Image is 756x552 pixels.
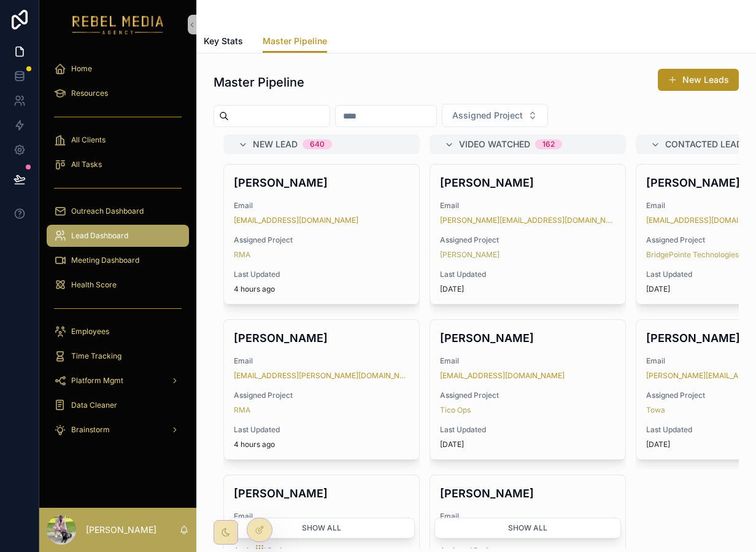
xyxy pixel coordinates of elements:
[234,425,409,435] span: Last Updated
[71,400,117,410] span: Data Cleaner
[71,327,109,336] span: Employees
[47,82,189,104] a: Resources
[658,69,739,91] button: New Leads
[71,255,139,265] span: Meeting Dashboard
[434,518,621,538] button: Show all
[234,371,409,381] a: [EMAIL_ADDRESS][PERSON_NAME][DOMAIN_NAME]
[263,35,327,47] span: Master Pipeline
[47,154,189,176] a: All Tasks
[310,139,325,149] div: 640
[440,174,615,191] h4: [PERSON_NAME]
[204,30,243,55] a: Key Stats
[47,129,189,151] a: All Clients
[234,330,409,346] h4: [PERSON_NAME]
[234,174,409,191] h4: [PERSON_NAME]
[71,206,144,216] span: Outreach Dashboard
[71,425,110,435] span: Brainstorm
[665,138,742,150] span: Contacted Lead
[646,440,670,449] p: [DATE]
[47,370,189,392] a: Platform Mgmt
[47,345,189,367] a: Time Tracking
[234,440,275,449] p: 4 hours ago
[47,321,189,343] a: Employees
[47,394,189,416] a: Data Cleaner
[234,235,409,245] span: Assigned Project
[234,391,409,400] span: Assigned Project
[440,356,615,366] span: Email
[47,249,189,271] a: Meeting Dashboard
[442,104,548,127] button: Select Button
[39,49,196,457] div: scrollable content
[234,201,409,211] span: Email
[223,164,420,305] a: [PERSON_NAME]Email[EMAIL_ADDRESS][DOMAIN_NAME]Assigned ProjectRMALast Updated4 hours ago
[223,319,420,460] a: [PERSON_NAME]Email[EMAIL_ADDRESS][PERSON_NAME][DOMAIN_NAME]Assigned ProjectRMALast Updated4 hours...
[459,138,530,150] span: Video Watched
[234,270,409,279] span: Last Updated
[440,216,615,225] a: [PERSON_NAME][EMAIL_ADDRESS][DOMAIN_NAME]
[234,405,250,415] a: RMA
[440,270,615,279] span: Last Updated
[204,35,243,47] span: Key Stats
[440,330,615,346] h4: [PERSON_NAME]
[646,250,739,260] a: BridgePointe Technologies
[234,250,250,260] a: RMA
[253,138,298,150] span: New Lead
[430,164,626,305] a: [PERSON_NAME]Email[PERSON_NAME][EMAIL_ADDRESS][DOMAIN_NAME]Assigned Project[PERSON_NAME]Last Upda...
[71,280,117,290] span: Health Score
[440,371,565,381] a: [EMAIL_ADDRESS][DOMAIN_NAME]
[263,30,327,53] a: Master Pipeline
[234,511,409,521] span: Email
[47,200,189,222] a: Outreach Dashboard
[228,518,415,538] button: Show all
[47,58,189,80] a: Home
[234,485,409,502] h4: [PERSON_NAME]
[440,391,615,400] span: Assigned Project
[440,284,464,294] p: [DATE]
[71,88,108,98] span: Resources
[71,231,128,241] span: Lead Dashboard
[646,284,670,294] p: [DATE]
[71,64,92,74] span: Home
[47,274,189,296] a: Health Score
[47,419,189,441] a: Brainstorm
[440,201,615,211] span: Email
[72,15,164,34] img: App logo
[452,109,523,122] span: Assigned Project
[440,485,615,502] h4: [PERSON_NAME]
[71,160,102,169] span: All Tasks
[234,216,358,225] a: [EMAIL_ADDRESS][DOMAIN_NAME]
[214,74,304,91] h1: Master Pipeline
[542,139,555,149] div: 162
[234,284,275,294] p: 4 hours ago
[71,135,106,145] span: All Clients
[440,440,464,449] p: [DATE]
[440,405,471,415] a: Tico Ops
[71,351,121,361] span: Time Tracking
[47,225,189,247] a: Lead Dashboard
[440,511,615,521] span: Email
[646,405,665,415] a: Towa
[86,524,156,536] p: [PERSON_NAME]
[440,425,615,435] span: Last Updated
[430,319,626,460] a: [PERSON_NAME]Email[EMAIL_ADDRESS][DOMAIN_NAME]Assigned ProjectTico OpsLast Updated[DATE]
[234,356,409,366] span: Email
[71,376,123,386] span: Platform Mgmt
[440,235,615,245] span: Assigned Project
[440,250,499,260] a: [PERSON_NAME]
